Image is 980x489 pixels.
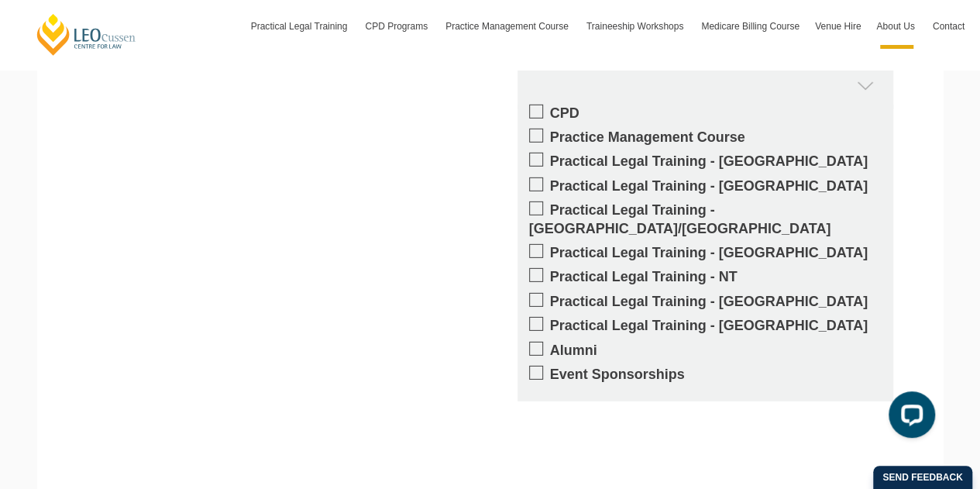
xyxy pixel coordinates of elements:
label: CPD [529,105,882,122]
label: Practical Legal Training - [GEOGRAPHIC_DATA] [529,244,882,262]
a: Practical Legal Training [243,4,358,49]
a: [PERSON_NAME] Centre for Law [35,12,138,57]
label: Alumni [529,342,882,360]
label: Practical Legal Training - [GEOGRAPHIC_DATA] [529,153,882,170]
label: Practical Legal Training - [GEOGRAPHIC_DATA]/[GEOGRAPHIC_DATA] [529,201,882,238]
a: Practice Management Course [438,4,579,49]
a: Venue Hire [807,4,868,49]
a: Contact [925,4,972,49]
a: Medicare Billing Course [693,4,807,49]
iframe: reCAPTCHA [502,414,738,474]
label: Practical Legal Training - [GEOGRAPHIC_DATA] [529,317,882,335]
a: About Us [868,4,924,49]
a: Traineeship Workshops [579,4,693,49]
a: CPD Programs [357,4,438,49]
label: Practical Legal Training - [GEOGRAPHIC_DATA] [529,293,882,311]
label: Event Sponsorships [529,366,882,384]
iframe: LiveChat chat widget [876,385,941,450]
label: Practical Legal Training - NT [529,268,882,286]
label: Practice Management Course [529,129,882,146]
label: Practical Legal Training - [GEOGRAPHIC_DATA] [529,177,882,195]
